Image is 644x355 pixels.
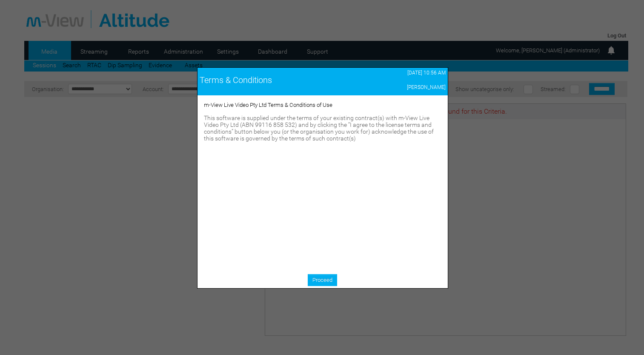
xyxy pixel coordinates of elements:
span: m-View Live Video Pty Ltd Terms & Conditions of Use [204,102,332,108]
td: [PERSON_NAME] [358,82,447,92]
img: bell24.png [606,45,616,55]
span: This software is supplied under the terms of your existing contract(s) with m-View Live Video Pty... [204,115,434,142]
td: [DATE] 10:56 AM [358,68,447,78]
div: Terms & Conditions [200,75,356,85]
a: Proceed [308,274,337,286]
